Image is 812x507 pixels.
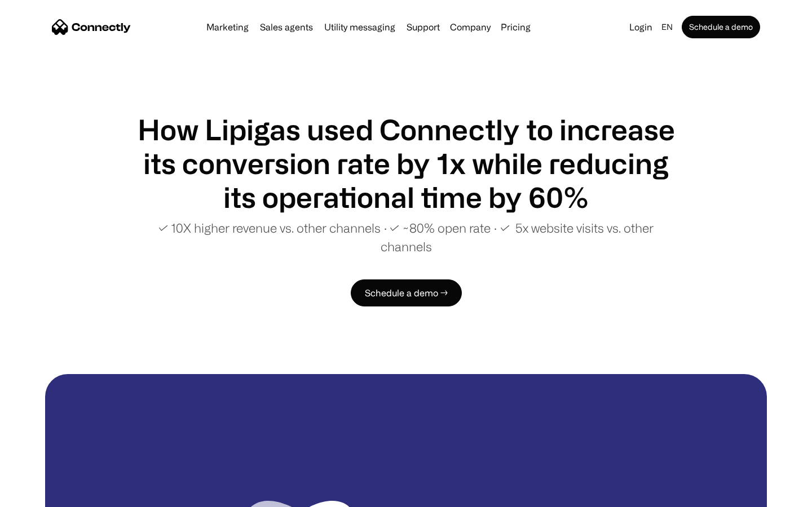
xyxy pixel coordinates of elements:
p: ✓ 10X higher revenue vs. other channels ∙ ✓ ~80% open rate ∙ ✓ 5x website visits vs. other channels [135,219,677,256]
a: Login [625,19,657,35]
aside: Language selected: English [11,486,68,503]
a: Marketing [202,23,253,32]
h1: How Lipigas used Connectly to increase its conversion rate by 1x while reducing its operational t... [135,113,677,214]
a: Schedule a demo [682,16,760,38]
ul: Language list [23,487,68,503]
a: Support [402,23,444,32]
a: Sales agents [255,23,317,32]
div: Company [450,19,491,35]
div: en [661,19,673,35]
a: Pricing [496,23,535,32]
a: Utility messaging [320,23,400,32]
a: Schedule a demo → [351,279,462,306]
